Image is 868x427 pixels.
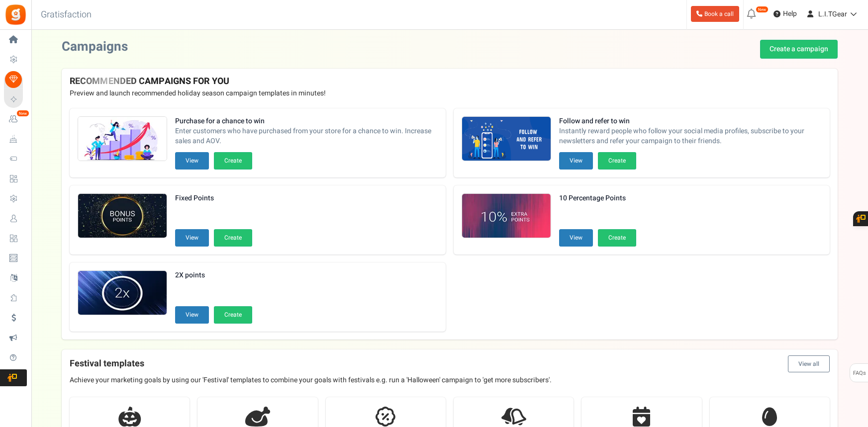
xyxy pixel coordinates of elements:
[70,375,830,385] p: Achieve your marketing goals by using our 'Festival' templates to combine your goals with festiva...
[175,116,438,126] strong: Purchase for a chance to win
[175,229,209,247] button: View
[175,193,252,203] strong: Fixed Points
[760,40,838,59] a: Create a campaign
[818,9,847,19] span: L.I.TGear
[4,111,27,128] a: New
[4,3,27,26] img: Gratisfaction
[598,229,636,247] button: Create
[559,193,636,203] strong: 10 Percentage Points
[30,5,102,25] h3: Gratisfaction
[70,77,830,86] h4: RECOMMENDED CAMPAIGNS FOR YOU
[462,117,551,162] img: Recommended Campaigns
[559,229,593,247] button: View
[691,6,739,22] a: Book a call
[770,6,801,22] a: Help
[756,6,769,13] em: New
[175,126,438,146] span: Enter customers who have purchased from your store for a chance to win. Increase sales and AOV.
[175,306,209,324] button: View
[559,126,822,146] span: Instantly reward people who follow your social media profiles, subscribe to your newsletters and ...
[78,117,167,162] img: Recommended Campaigns
[780,9,797,19] span: Help
[788,355,830,372] button: View all
[16,110,29,117] em: New
[70,355,830,372] h4: Festival templates
[62,40,128,54] h2: Campaigns
[70,88,830,98] p: Preview and launch recommended holiday season campaign templates in minutes!
[559,152,593,170] button: View
[214,152,252,170] button: Create
[78,194,167,239] img: Recommended Campaigns
[853,364,866,383] span: FAQs
[175,270,252,280] strong: 2X points
[214,306,252,324] button: Create
[214,229,252,247] button: Create
[78,271,167,316] img: Recommended Campaigns
[462,194,551,239] img: Recommended Campaigns
[559,116,822,126] strong: Follow and refer to win
[175,152,209,170] button: View
[598,152,636,170] button: Create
